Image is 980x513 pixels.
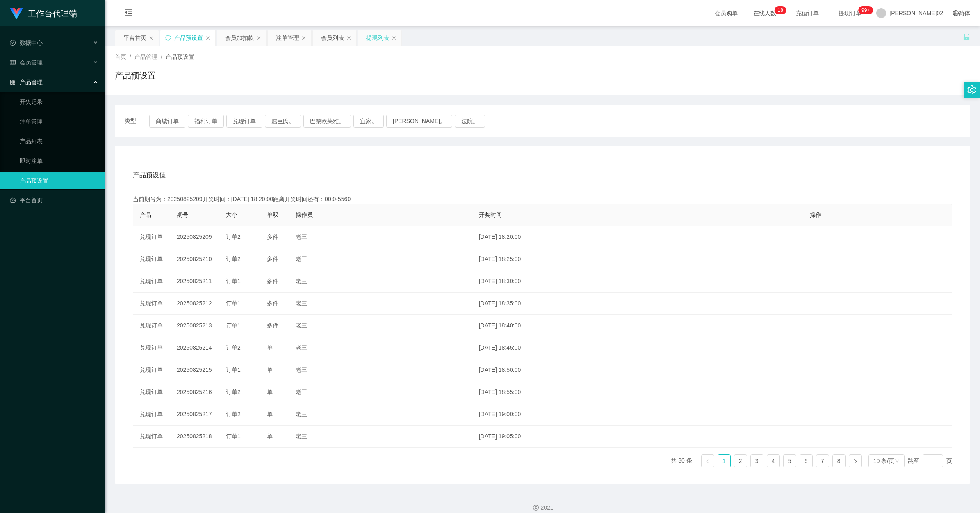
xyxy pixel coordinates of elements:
span: 单 [267,366,273,373]
td: 兑现订单 [133,337,170,359]
div: 平台首页 [123,30,146,46]
a: 开奖记录 [20,94,98,110]
button: [PERSON_NAME]。 [386,115,452,128]
span: 首页 [115,53,126,60]
span: 单 [267,411,273,417]
a: 产品预设置 [20,172,98,189]
span: 单双 [267,211,278,218]
span: 产品预设值 [133,170,166,180]
a: 4 [767,455,779,467]
span: 订单2 [226,344,241,351]
p: 1 [778,6,781,14]
i: 图标： 版权所有 [533,505,539,511]
td: 20250825216 [170,381,219,403]
td: [DATE] 18:40:00 [472,315,803,337]
span: 期号 [177,211,188,218]
h1: 工作台代理端 [28,0,77,27]
font: 充值订单 [796,10,819,16]
td: 老三 [289,270,472,293]
td: 20250825209 [170,226,219,248]
td: 20250825218 [170,426,219,448]
font: 在线人数 [753,10,776,16]
button: 商城订单 [149,115,185,128]
td: [DATE] 18:55:00 [472,381,803,403]
span: 订单1 [226,433,241,440]
div: 会员加扣款 [225,30,254,46]
td: 兑现订单 [133,403,170,426]
i: 图标： 向下 [895,458,900,464]
i: 图标： 设置 [967,85,976,94]
span: 操作员 [296,211,313,218]
span: 单 [267,433,273,440]
div: 当前期号为：20250825209开奖时间：[DATE] 18:20:00距离开奖时间还有：00:0-5560 [133,195,952,204]
li: 上一页 [701,454,714,467]
td: 老三 [289,359,472,381]
td: 兑现订单 [133,226,170,248]
td: [DATE] 18:20:00 [472,226,803,248]
td: [DATE] 19:05:00 [472,426,803,448]
td: 兑现订单 [133,293,170,315]
li: 2 [734,454,747,467]
td: 老三 [289,337,472,359]
span: 订单1 [226,300,241,307]
span: 订单2 [226,411,241,417]
td: [DATE] 18:30:00 [472,270,803,293]
td: 兑现订单 [133,248,170,270]
span: 订单1 [226,322,241,329]
a: 图标： 仪表板平台首页 [10,192,98,208]
sup: 18 [775,6,786,14]
span: 多件 [267,322,278,329]
a: 2 [734,455,747,467]
span: 多件 [267,256,278,262]
td: [DATE] 18:50:00 [472,359,803,381]
td: 兑现订单 [133,381,170,403]
i: 图标： 关闭 [346,36,351,41]
i: 图标： menu-fold [115,0,143,27]
li: 4 [767,454,780,467]
td: 老三 [289,381,472,403]
td: 兑现订单 [133,359,170,381]
i: 图标： 关闭 [205,36,210,41]
button: 宜家。 [353,115,384,128]
button: 福利订单 [188,115,224,128]
div: 会员列表 [321,30,344,46]
td: 20250825217 [170,403,219,426]
td: [DATE] 18:25:00 [472,248,803,270]
span: 类型： [125,115,149,128]
li: 1 [718,454,731,467]
td: 老三 [289,315,472,337]
i: 图标： table [10,60,16,65]
td: 兑现订单 [133,426,170,448]
li: 7 [816,454,829,467]
i: 图标： 同步 [165,35,171,41]
a: 工作台代理端 [10,10,77,16]
span: 多件 [267,278,278,284]
td: 老三 [289,293,472,315]
a: 6 [800,455,812,467]
span: 订单1 [226,278,241,284]
div: 注单管理 [276,30,299,46]
td: 老三 [289,426,472,448]
font: 提现订单 [839,10,861,16]
span: 订单2 [226,234,241,240]
span: 大小 [226,211,237,218]
i: 图标： AppStore-O [10,79,16,85]
font: 2021 [540,504,553,511]
span: 产品 [140,211,151,218]
a: 5 [784,455,796,467]
td: [DATE] 18:45:00 [472,337,803,359]
a: 产品列表 [20,133,98,149]
a: 1 [718,455,730,467]
button: 兑现订单 [226,115,262,128]
span: 多件 [267,300,278,307]
i: 图标： check-circle-o [10,40,16,46]
span: 单 [267,389,273,395]
button: 屈臣氏。 [265,115,301,128]
span: 操作 [810,211,821,218]
span: / [130,53,131,60]
a: 8 [833,455,845,467]
i: 图标：左 [705,459,710,464]
td: [DATE] 19:00:00 [472,403,803,426]
p: 8 [780,6,783,14]
td: 20250825212 [170,293,219,315]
